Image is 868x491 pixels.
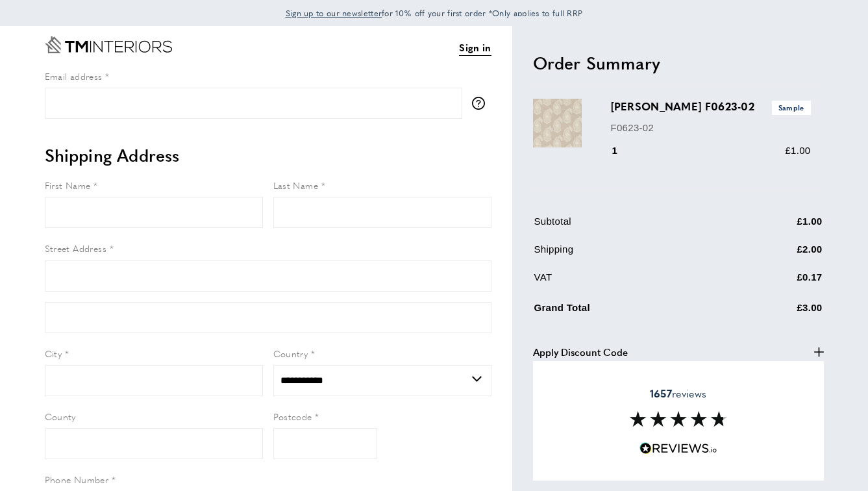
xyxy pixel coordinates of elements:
[772,101,811,114] span: Sample
[733,297,823,325] td: £3.00
[533,99,582,147] img: Harriet Linen F0623-02
[534,214,732,239] td: Subtotal
[45,347,62,360] span: City
[273,347,308,360] span: Country
[733,214,823,239] td: £1.00
[45,36,172,53] a: Go to Home page
[45,144,491,167] h2: Shipping Address
[45,242,107,255] span: Street Address
[611,99,811,114] h3: [PERSON_NAME] F0623-02
[650,387,706,400] span: reviews
[459,40,491,56] a: Sign in
[534,297,732,325] td: Grand Total
[45,69,103,82] span: Email address
[286,7,382,19] span: Sign up to our newsletter
[533,51,824,75] h2: Order Summary
[733,270,823,295] td: £0.17
[630,411,727,427] img: Reviews section
[472,97,491,110] button: More information
[785,145,810,156] span: £1.00
[286,7,583,19] span: for 10% off your first order *Only applies to full RRP
[45,410,76,423] span: County
[286,6,382,19] a: Sign up to our newsletter
[45,473,109,486] span: Phone Number
[533,344,628,360] span: Apply Discount Code
[534,270,732,295] td: VAT
[45,179,91,192] span: First Name
[733,242,823,267] td: £2.00
[534,242,732,267] td: Shipping
[273,410,312,423] span: Postcode
[650,386,672,401] strong: 1657
[639,442,717,455] img: Reviews.io 5 stars
[611,120,811,136] p: F0623-02
[273,179,319,192] span: Last Name
[611,143,636,158] div: 1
